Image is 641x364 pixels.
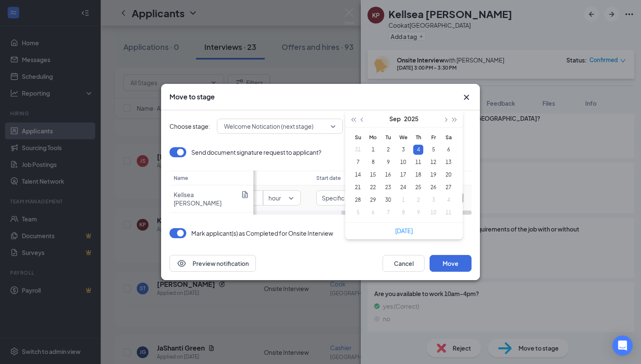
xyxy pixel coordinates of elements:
[380,131,396,143] th: Tu
[383,195,393,205] div: 30
[350,143,365,156] td: 2025-08-31
[368,157,378,167] div: 8
[441,156,456,169] td: 2025-09-13
[383,170,393,180] div: 16
[426,169,441,181] td: 2025-09-19
[383,157,393,167] div: 9
[612,335,633,356] div: Open Intercom Messenger
[411,194,426,206] td: 2025-10-02
[426,181,441,194] td: 2025-09-26
[428,157,438,167] div: 12
[169,171,253,185] th: Name
[411,181,426,194] td: 2025-09-25
[461,92,472,102] svg: Cross
[383,145,393,155] div: 2
[353,170,363,180] div: 14
[380,143,396,156] td: 2025-09-02
[428,208,438,218] div: 10
[413,195,423,205] div: 2
[365,143,380,156] td: 2025-09-01
[441,131,456,143] th: Sa
[428,182,438,192] div: 26
[353,182,363,192] div: 21
[413,208,423,218] div: 9
[353,145,363,155] div: 31
[350,206,365,219] td: 2025-10-05
[426,143,441,156] td: 2025-09-05
[380,194,396,206] td: 2025-09-30
[411,143,426,156] td: 2025-09-04
[398,182,408,192] div: 24
[396,143,411,156] td: 2025-09-03
[365,169,380,181] td: 2025-09-15
[398,195,408,205] div: 1
[365,156,380,169] td: 2025-09-08
[389,110,401,127] button: Sep
[169,122,210,131] span: Choose stage:
[441,181,456,194] td: 2025-09-27
[383,255,425,272] button: Cancel
[322,192,358,204] span: Specific date
[461,92,472,102] button: Close
[224,120,313,133] span: Welcome Notication (next stage)
[368,208,378,218] div: 6
[413,157,423,167] div: 11
[426,131,441,143] th: Fr
[413,145,423,155] div: 4
[428,170,438,180] div: 19
[443,157,453,167] div: 13
[353,208,363,218] div: 5
[312,171,472,185] th: Start date
[365,181,380,194] td: 2025-09-22
[268,192,281,204] span: hour
[350,181,365,194] td: 2025-09-21
[441,194,456,206] td: 2025-10-04
[365,131,380,143] th: Mo
[191,148,321,156] p: Send document signature request to applicant?
[368,170,378,180] div: 15
[443,182,453,192] div: 27
[441,206,456,219] td: 2025-10-11
[350,156,365,169] td: 2025-09-07
[398,208,408,218] div: 8
[398,145,408,155] div: 3
[398,170,408,180] div: 17
[443,208,453,218] div: 11
[441,169,456,181] td: 2025-09-20
[413,182,423,192] div: 25
[169,147,472,215] div: Loading offer data.
[169,92,215,101] h3: Move to stage
[368,182,378,192] div: 22
[411,156,426,169] td: 2025-09-11
[428,195,438,205] div: 3
[426,156,441,169] td: 2025-09-12
[365,194,380,206] td: 2025-09-29
[398,157,408,167] div: 10
[411,131,426,143] th: Th
[443,145,453,155] div: 6
[396,181,411,194] td: 2025-09-24
[428,145,438,155] div: 5
[191,229,333,237] p: Mark applicant(s) as Completed for Onsite Interview
[365,206,380,219] td: 2025-10-06
[380,181,396,194] td: 2025-09-23
[353,157,363,167] div: 7
[350,194,365,206] td: 2025-09-28
[383,208,393,218] div: 7
[174,190,237,207] p: Kellsea [PERSON_NAME]
[350,169,365,181] td: 2025-09-14
[404,110,419,127] button: 2025
[380,156,396,169] td: 2025-09-09
[225,171,312,185] th: Salary
[396,131,411,143] th: We
[395,227,413,234] a: [DATE]
[396,156,411,169] td: 2025-09-10
[430,255,472,272] button: Move
[411,206,426,219] td: 2025-10-09
[169,255,256,272] button: EyePreview notification
[443,170,453,180] div: 20
[443,195,453,205] div: 4
[368,195,378,205] div: 29
[380,169,396,181] td: 2025-09-16
[441,143,456,156] td: 2025-09-06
